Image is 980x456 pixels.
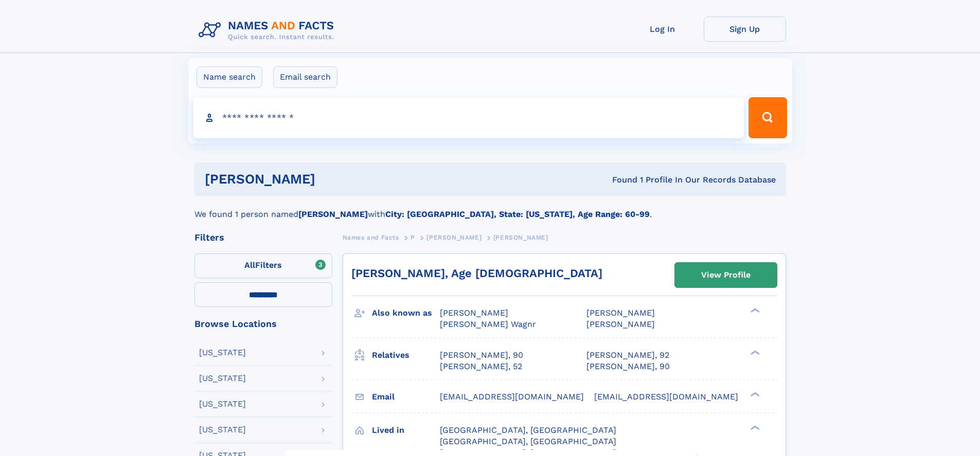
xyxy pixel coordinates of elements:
[194,319,332,329] div: Browse Locations
[411,234,415,241] span: P
[426,234,482,241] span: [PERSON_NAME]
[586,319,655,329] span: [PERSON_NAME]
[748,424,760,431] div: ❯
[493,234,548,241] span: [PERSON_NAME]
[194,233,332,242] div: Filters
[194,16,343,44] img: Logo Names and Facts
[440,425,616,435] span: [GEOGRAPHIC_DATA], [GEOGRAPHIC_DATA]
[411,231,415,244] a: P
[464,174,776,186] div: Found 1 Profile In Our Records Database
[199,349,246,357] div: [US_STATE]
[440,308,508,318] span: [PERSON_NAME]
[372,388,440,406] h3: Email
[385,209,650,219] b: City: [GEOGRAPHIC_DATA], State: [US_STATE], Age Range: 60-99
[440,350,523,361] a: [PERSON_NAME], 90
[372,422,440,439] h3: Lived in
[749,97,787,138] button: Search Button
[701,263,751,287] div: View Profile
[343,231,399,244] a: Names and Facts
[372,304,440,322] h3: Also known as
[440,319,536,329] span: [PERSON_NAME] Wagnr
[586,361,670,372] a: [PERSON_NAME], 90
[194,196,786,221] div: We found 1 person named with .
[440,361,522,372] a: [PERSON_NAME], 52
[244,260,255,270] span: All
[426,231,482,244] a: [PERSON_NAME]
[273,66,337,88] label: Email search
[586,350,669,361] a: [PERSON_NAME], 92
[675,263,777,287] a: View Profile
[440,392,584,402] span: [EMAIL_ADDRESS][DOMAIN_NAME]
[351,267,602,280] a: [PERSON_NAME], Age [DEMOGRAPHIC_DATA]
[621,16,704,42] a: Log In
[193,97,744,138] input: search input
[197,66,262,88] label: Name search
[199,374,246,382] div: [US_STATE]
[194,253,332,278] label: Filters
[440,436,616,446] span: [GEOGRAPHIC_DATA], [GEOGRAPHIC_DATA]
[199,426,246,434] div: [US_STATE]
[372,346,440,364] h3: Relatives
[748,391,760,397] div: ❯
[199,400,246,408] div: [US_STATE]
[586,308,655,318] span: [PERSON_NAME]
[594,392,738,402] span: [EMAIL_ADDRESS][DOMAIN_NAME]
[298,209,368,219] b: [PERSON_NAME]
[704,16,786,42] a: Sign Up
[748,349,760,356] div: ❯
[205,173,464,186] h1: [PERSON_NAME]
[748,307,760,314] div: ❯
